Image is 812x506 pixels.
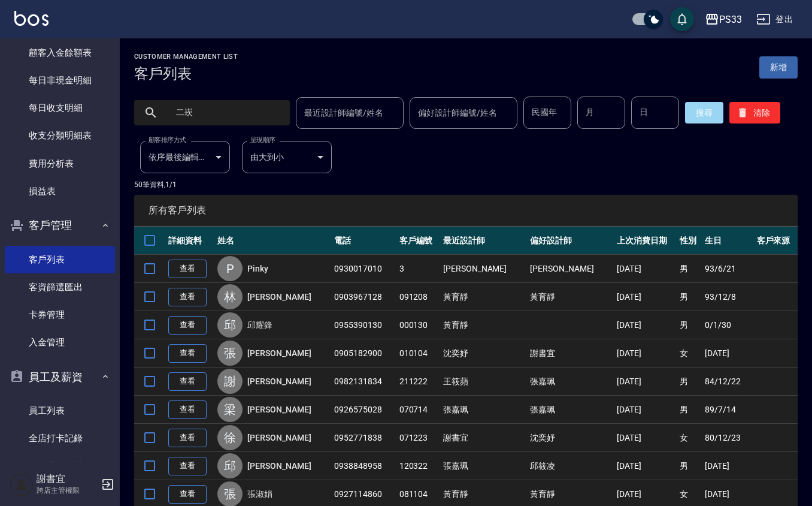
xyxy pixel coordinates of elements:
td: 女 [677,424,702,452]
td: 男 [677,368,702,396]
td: 謝書宜 [527,339,614,368]
div: 梁 [217,397,243,422]
td: 張嘉珮 [527,396,614,424]
td: [DATE] [614,283,676,311]
div: P [217,256,243,281]
td: 邱筱凌 [527,452,614,480]
td: 0926575028 [331,396,396,424]
a: Pinky [247,263,268,275]
td: 黃育靜 [440,311,527,339]
td: 沈奕妤 [527,424,614,452]
td: 男 [677,255,702,283]
img: Logo [14,11,49,26]
td: 0903967128 [331,283,396,311]
h5: 謝書宜 [37,473,98,485]
a: 損益表 [5,177,115,205]
a: 查看 [168,457,207,475]
td: [DATE] [614,396,676,424]
th: 姓名 [214,227,331,255]
td: 沈奕妤 [440,339,527,368]
td: [DATE] [614,255,676,283]
td: 0930017010 [331,255,396,283]
th: 上次消費日期 [614,227,676,255]
td: 3 [396,255,440,283]
td: [DATE] [614,311,676,339]
th: 最近設計師 [440,227,527,255]
a: 查看 [168,429,207,447]
td: [DATE] [702,339,753,368]
label: 顧客排序方式 [149,135,186,144]
td: 211222 [396,368,440,396]
td: 80/12/23 [702,424,753,452]
div: 徐 [217,425,243,450]
div: 林 [217,284,243,309]
td: 黃育靜 [527,283,614,311]
td: 0/1/30 [702,311,753,339]
a: 每日非現金明細 [5,67,115,94]
a: 收支分類明細表 [5,122,115,149]
td: [DATE] [614,452,676,480]
td: 0955390130 [331,311,396,339]
span: 所有客戶列表 [149,204,783,216]
th: 詳細資料 [165,227,214,255]
td: 謝書宜 [440,424,527,452]
td: 黃育靜 [440,283,527,311]
a: 員工列表 [5,397,115,424]
a: [PERSON_NAME] [247,375,311,387]
a: [PERSON_NAME] [247,291,311,303]
a: 顧客入金餘額表 [5,39,115,67]
a: 全店打卡記錄 [5,424,115,452]
a: 查看 [168,372,207,391]
th: 生日 [702,227,753,255]
th: 客戶來源 [754,227,798,255]
td: 0938848958 [331,452,396,480]
a: 查看 [168,485,207,504]
label: 呈現順序 [250,135,275,144]
a: 查看 [168,344,207,363]
a: 邱耀鋒 [247,319,272,331]
td: [DATE] [614,424,676,452]
a: 客戶列表 [5,246,115,273]
td: 張嘉珮 [527,368,614,396]
a: [PERSON_NAME] [247,432,311,444]
td: 84/12/22 [702,368,753,396]
a: 查看 [168,316,207,335]
a: 每月薪資維護 [5,453,115,480]
p: 跨店主管權限 [37,485,98,496]
th: 性別 [677,227,702,255]
input: 搜尋關鍵字 [168,97,280,129]
button: 清除 [729,102,780,124]
td: 89/7/14 [702,396,753,424]
a: 卡券管理 [5,301,115,329]
td: 張嘉珮 [440,452,527,480]
td: 0905182900 [331,339,396,368]
th: 客戶編號 [396,227,440,255]
td: 0982131834 [331,368,396,396]
button: save [670,7,694,31]
button: PS33 [700,7,747,32]
td: [DATE] [614,339,676,368]
div: PS33 [719,12,742,27]
a: 查看 [168,288,207,306]
td: 0952771838 [331,424,396,452]
th: 偏好設計師 [527,227,614,255]
a: 費用分析表 [5,150,115,177]
div: 邱 [217,453,243,478]
td: 071223 [396,424,440,452]
th: 電話 [331,227,396,255]
div: 邱 [217,312,243,338]
td: 120322 [396,452,440,480]
a: 張淑娟 [247,488,272,500]
button: 客戶管理 [5,210,115,241]
a: [PERSON_NAME] [247,403,311,415]
a: 新增 [759,56,798,79]
td: 091208 [396,283,440,311]
td: 93/6/21 [702,255,753,283]
td: 張嘉珮 [440,396,527,424]
td: 男 [677,311,702,339]
td: 男 [677,396,702,424]
a: [PERSON_NAME] [247,460,311,472]
td: [DATE] [702,452,753,480]
td: [PERSON_NAME] [527,255,614,283]
img: Person [10,472,34,496]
